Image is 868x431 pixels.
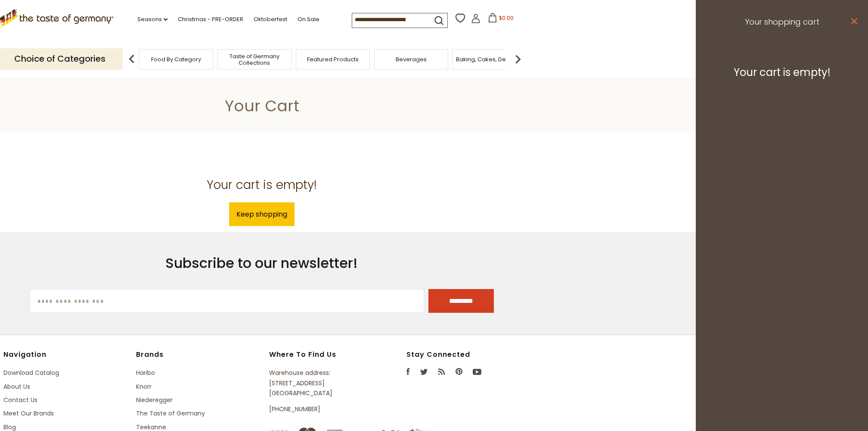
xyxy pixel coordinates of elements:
a: About Us [3,382,30,391]
h4: Brands [136,350,260,359]
span: $0.00 [499,14,514,22]
a: Beverages [396,56,427,63]
h4: Stay Connected [406,350,520,359]
a: The Taste of Germany [136,409,205,418]
a: Seasons [137,15,167,24]
a: Haribo [136,368,155,377]
p: [PHONE_NUMBER] [269,404,367,414]
a: Christmas - PRE-ORDER [178,15,243,24]
a: Food By Category [151,56,201,63]
h3: Subscribe to our newsletter! [30,255,494,272]
a: On Sale [298,15,319,24]
a: Keep shopping [229,202,294,226]
a: Meet Our Brands [3,409,54,418]
h4: Navigation [3,350,127,359]
button: $0.00 [482,13,519,26]
a: Niederegger [136,396,173,404]
a: Featured Products [307,56,359,63]
a: Download Catalog [3,368,59,377]
a: Contact Us [3,396,37,404]
h4: Where to find us [269,350,367,359]
a: Knorr [136,382,152,391]
p: Warehouse address: [STREET_ADDRESS] [GEOGRAPHIC_DATA] [269,368,367,398]
img: previous arrow [123,50,140,68]
a: Taste of Germany Collections [220,53,289,66]
img: next arrow [509,50,527,68]
h3: Your cart is empty! [707,66,857,79]
a: Baking, Cakes, Desserts [456,56,523,63]
h2: Your cart is empty! [3,177,520,192]
a: Oktoberfest [254,15,287,24]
